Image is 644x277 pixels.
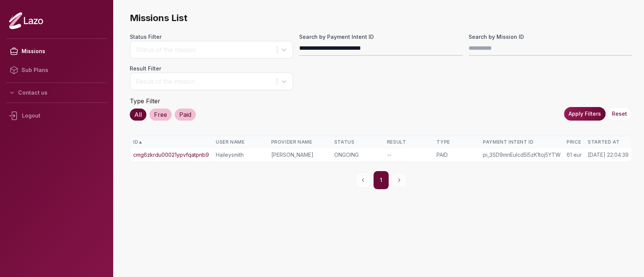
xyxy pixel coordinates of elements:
div: Haileysmith [216,151,265,159]
div: Status of the mission [136,45,273,54]
div: Result [387,139,431,145]
div: pi_3SD9mnEulcd5I5zK1toj5YTW [483,151,561,159]
div: PAID [437,151,477,159]
div: Started At [588,139,629,145]
span: Missions List [130,12,632,24]
div: Paid [175,109,196,121]
div: Logout [6,106,107,125]
button: Contact us [6,86,107,99]
label: Result Filter [130,65,293,72]
label: Status Filter [130,33,293,41]
div: 61 eur [567,151,582,159]
div: Price [567,139,582,145]
a: Missions [6,42,107,61]
a: cmg6zkrdu00021ypvfqatpnb9 [133,151,209,159]
div: Status [334,139,381,145]
label: Search by Payment Intent ID [299,33,463,41]
div: ID [133,139,210,145]
div: Payment Intent ID [483,139,561,145]
div: ONGOING [334,151,381,159]
button: Apply Filters [564,107,606,121]
div: Type [437,139,477,145]
button: Reset [607,107,632,121]
div: Provider Name [271,139,328,145]
div: Result of the mission [136,77,273,86]
span: ▲ [138,139,143,145]
label: Type Filter [130,97,160,105]
div: [DATE] 22:04:39 [588,151,629,159]
div: -- [387,151,431,159]
div: User Name [216,139,265,145]
button: 1 [373,171,389,189]
div: Free [149,109,172,121]
label: Search by Mission ID [469,33,632,41]
div: [PERSON_NAME] [271,151,328,159]
a: Sub Plans [6,61,107,80]
div: All [130,109,146,121]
